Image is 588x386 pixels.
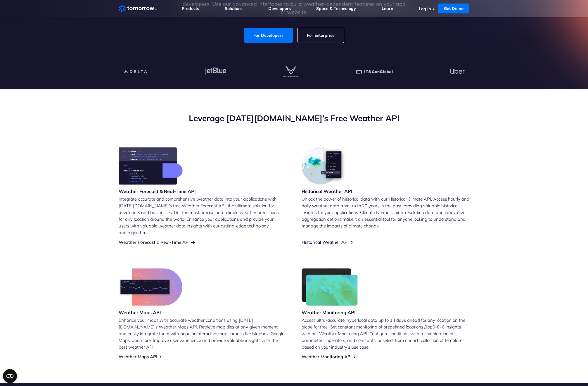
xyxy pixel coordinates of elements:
button: Open CMP widget [3,369,17,383]
h3: Historical Weather API [302,188,352,194]
a: For Enterprise [298,28,344,43]
a: Get Demo [438,4,469,13]
a: Developers [268,6,291,11]
a: Solutions [225,6,243,11]
p: Access ultra-accurate, hyperlocal data up to 14 days ahead for any location on the globe for free... [302,317,469,350]
a: Products [182,6,199,11]
a: Learn [382,6,393,11]
h2: Leverage [DATE][DOMAIN_NAME]’s Free Weather API [119,113,469,124]
a: For Developers [244,28,293,43]
a: Space & Technology [316,6,356,11]
h3: Weather Forecast & Real-Time API [119,188,196,194]
p: Unlock the power of historical data with our Historical Climate API. Access hourly and daily weat... [302,196,469,229]
a: Home link [119,4,157,13]
p: Integrate accurate and comprehensive weather data into your applications with [DATE][DOMAIN_NAME]... [119,196,286,236]
p: Enhance your maps with accurate weather conditions using [DATE][DOMAIN_NAME]’s Weather Maps API. ... [119,317,286,350]
a: Weather Maps API [119,354,157,359]
h3: Weather Monitoring API [302,309,358,316]
h3: Weather Maps API [119,309,182,316]
a: Historical Weather API [302,239,349,245]
a: Log In [419,6,431,11]
a: Weather Forecast & Real-Time API [119,239,190,245]
a: Weather Monitoring API [302,354,352,359]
